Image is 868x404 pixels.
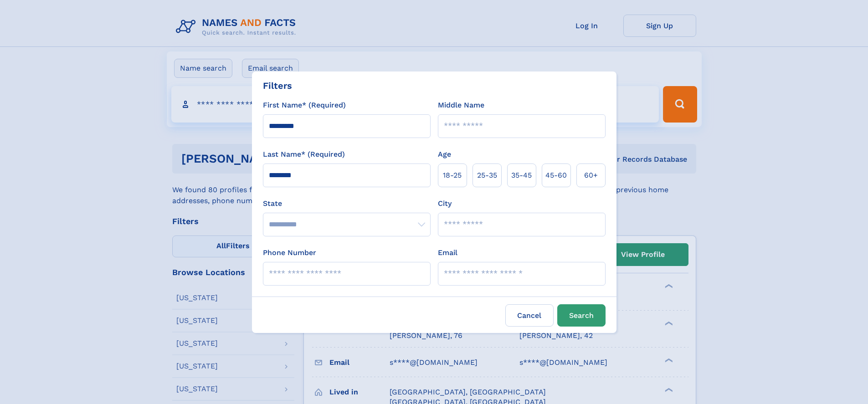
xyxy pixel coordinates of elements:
[545,170,567,181] span: 45‑60
[511,170,532,181] span: 35‑45
[438,149,451,160] label: Age
[443,170,462,181] span: 18‑25
[263,79,292,92] div: Filters
[505,304,554,327] label: Cancel
[263,100,346,111] label: First Name* (Required)
[263,149,345,160] label: Last Name* (Required)
[438,247,457,258] label: Email
[477,170,497,181] span: 25‑35
[584,170,598,181] span: 60+
[438,100,484,111] label: Middle Name
[263,247,316,258] label: Phone Number
[438,198,452,209] label: City
[557,304,606,327] button: Search
[263,198,431,209] label: State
